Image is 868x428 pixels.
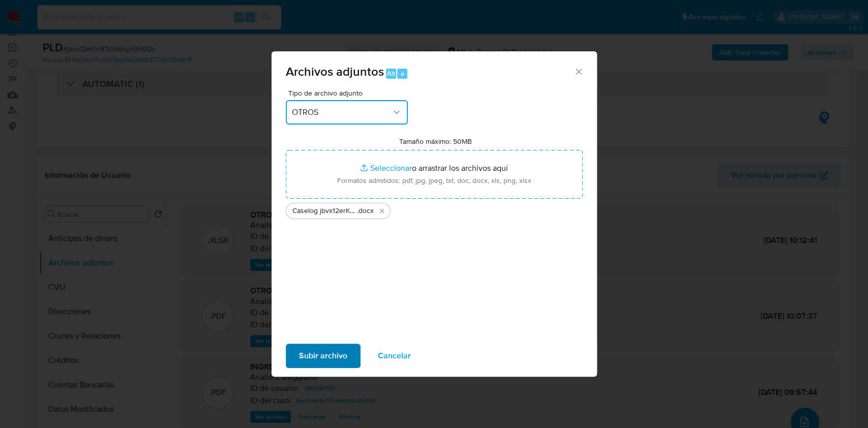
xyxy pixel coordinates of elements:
[286,199,583,219] ul: Archivos seleccionados
[401,69,404,78] span: a
[286,100,408,125] button: OTROS
[286,344,361,368] button: Subir archivo
[292,107,392,117] span: OTROS
[399,137,472,146] label: Tamaño máximo: 50MB
[288,89,410,97] span: Tipo de archivo adjunto
[365,344,424,368] button: Cancelar
[387,69,395,78] span: Alt
[376,205,388,217] button: Eliminar Caselog jbvx12erKn5ToVddujm3h0Gk_2025_09_18_05_56_00.docx
[574,67,583,76] button: Cerrar
[357,206,374,216] span: .docx
[299,345,347,367] span: Subir archivo
[286,63,384,80] span: Archivos adjuntos
[292,206,357,216] span: Caselog jbvx12erKn5ToVddujm3h0Gk_2025_09_18_05_56_00
[378,345,411,367] span: Cancelar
